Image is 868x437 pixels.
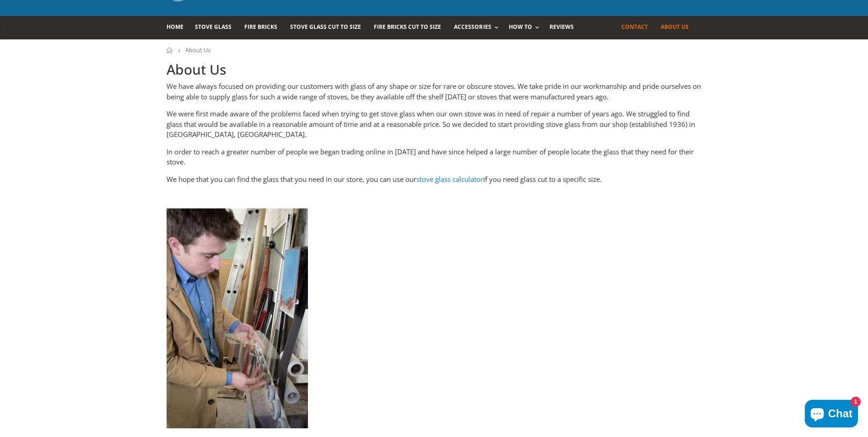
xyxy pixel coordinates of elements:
[416,175,483,184] a: stove glass calculator
[454,16,502,39] a: Accessories
[185,46,210,54] span: About Us
[195,16,238,39] a: Stove Glass
[661,23,689,31] span: About us
[195,23,232,31] span: Stove Glass
[244,16,284,39] a: Fire Bricks
[621,16,655,39] a: Contact
[290,16,368,39] a: Stove Glass Cut To Size
[374,16,448,39] a: Fire Bricks Cut To Size
[167,208,308,428] img: 1278399_10153226965690697_1761084448_n_large.jpg
[167,174,702,185] p: We hope that you can find the glass that you need in our store, you can use our if you need glass...
[802,400,861,430] inbox-online-store-chat: Shopify online store chat
[550,23,574,31] span: Reviews
[550,16,581,39] a: Reviews
[509,16,544,39] a: How To
[167,60,702,79] h1: About Us
[244,23,277,31] span: Fire Bricks
[509,23,532,31] span: How To
[374,23,441,31] span: Fire Bricks Cut To Size
[167,16,190,39] a: Home
[167,109,702,140] p: We were first made aware of the problems faced when trying to get stove glass when our own stove ...
[661,16,695,39] a: About us
[167,47,173,53] a: Home
[290,23,361,31] span: Stove Glass Cut To Size
[167,147,702,167] p: In order to reach a greater number of people we began trading online in [DATE] and have since hel...
[621,23,648,31] span: Contact
[167,23,183,31] span: Home
[454,23,491,31] span: Accessories
[167,81,702,102] p: We have always focused on providing our customers with glass of any shape or size for rare or obs...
